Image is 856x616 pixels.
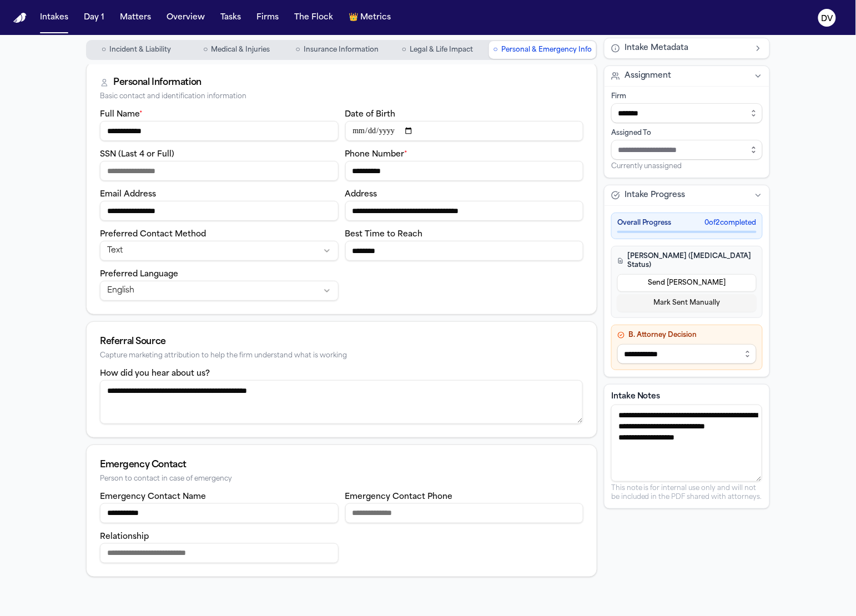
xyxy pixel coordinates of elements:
span: Medical & Injuries [212,46,270,54]
label: Address [345,190,377,199]
button: Go to Personal & Emergency Info [489,41,596,59]
span: Legal & Life Impact [410,46,473,54]
label: Email Address [100,190,156,199]
span: Intake Progress [625,190,686,201]
input: Select firm [611,103,763,123]
button: Go to Insurance Information [288,41,386,59]
button: Intake Metadata [605,38,769,58]
span: Overall Progress [617,219,672,228]
input: Emergency contact relationship [100,543,339,563]
div: Personal Information [113,76,202,89]
button: Mark Sent Manually [617,294,757,312]
p: This note is for internal use only and will not be included in the PDF shared with attorneys. [611,484,763,502]
div: Assigned To [611,129,763,138]
label: Full Name [100,110,143,119]
button: Firms [252,8,283,28]
div: Basic contact and identification information [100,93,583,101]
span: Intake Metadata [625,43,689,54]
label: Preferred Language [100,270,178,279]
label: How did you hear about us? [100,370,210,378]
label: SSN (Last 4 or Full) [100,150,174,159]
input: Address [345,201,584,221]
input: Email address [100,201,339,221]
button: Intake Progress [605,185,769,205]
button: crownMetrics [344,8,395,28]
span: ○ [203,44,208,55]
div: Referral Source [100,335,583,349]
label: Relationship [100,533,149,541]
span: ○ [494,44,498,55]
a: Home [13,13,27,23]
label: Best Time to Reach [345,230,423,239]
span: ○ [402,44,406,55]
input: Best time to reach [345,241,584,261]
span: Assignment [625,70,672,82]
label: Date of Birth [345,110,396,119]
label: Emergency Contact Name [100,493,206,501]
label: Emergency Contact Phone [345,493,453,501]
button: Overview [162,8,209,28]
button: Go to Incident & Liability [87,41,185,59]
span: Insurance Information [304,46,379,54]
button: Send [PERSON_NAME] [617,274,757,292]
span: ○ [102,44,106,55]
div: Capture marketing attribution to help the firm understand what is working [100,352,583,360]
button: Go to Medical & Injuries [188,41,286,59]
input: SSN [100,161,339,181]
span: Personal & Emergency Info [501,46,592,54]
input: Date of birth [345,121,584,141]
h4: [PERSON_NAME] ([MEDICAL_DATA] Status) [617,252,757,270]
img: Finch Logo [13,13,27,23]
button: Day 1 [79,8,109,28]
input: Assign to staff member [611,140,763,160]
input: Phone number [345,161,584,181]
span: Currently unassigned [611,162,682,171]
button: Assignment [605,66,769,86]
h4: B. Attorney Decision [617,331,757,340]
label: Intake Notes [611,391,763,402]
button: Go to Legal & Life Impact [389,41,487,59]
span: 0 of 2 completed [705,219,757,228]
label: Preferred Contact Method [100,230,206,239]
input: Full name [100,121,339,141]
div: Person to contact in case of emergency [100,475,583,483]
div: Firm [611,92,763,101]
input: Emergency contact phone [345,503,584,523]
button: Intakes [36,8,73,28]
input: Emergency contact name [100,503,339,523]
div: Emergency Contact [100,458,583,472]
span: ○ [295,44,300,55]
span: Incident & Liability [109,46,171,54]
label: Phone Number [345,150,408,159]
button: Tasks [216,8,245,28]
textarea: Intake notes [611,405,762,482]
button: Matters [115,8,155,28]
button: The Flock [290,8,338,28]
